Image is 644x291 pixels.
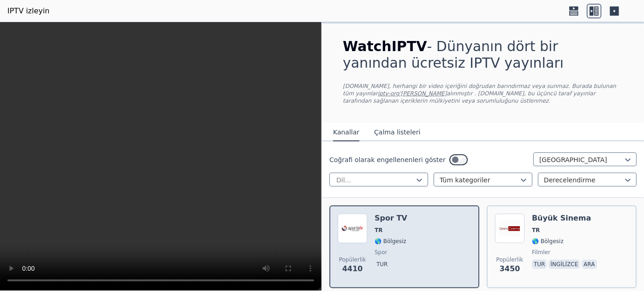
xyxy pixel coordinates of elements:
[500,264,520,273] font: 3450
[329,156,446,163] font: Coğrafi olarak engellenenleri göster
[584,261,595,268] font: ara
[343,83,616,97] font: [DOMAIN_NAME], herhangi bir video içeriğini doğrudan barındırmaz veya sunmaz. Burada bulunan tüm ...
[532,227,540,233] font: TR
[534,261,545,268] font: tur
[532,249,550,256] font: filmler
[338,214,367,243] img: Spor TV
[343,38,427,54] font: WatchIPTV
[375,249,388,256] font: spor
[342,264,363,273] font: 4410
[343,38,564,71] font: - Dünyanın dört bir yanından ücretsiz IPTV yayınları
[532,214,591,222] font: Büyük Sinema
[550,261,578,268] font: ingilizce
[375,227,382,233] font: TR
[7,6,49,15] font: IPTV izleyin
[374,128,420,136] font: Çalma listeleri
[339,256,366,263] font: Popülerlik
[378,90,447,97] a: iptv-org'[PERSON_NAME]
[333,124,359,141] button: Kanallar
[376,261,388,268] font: tur
[532,238,564,244] font: 🌎 Bölgesiz
[375,214,407,222] font: Spor TV
[374,124,420,141] button: Çalma listeleri
[375,238,406,244] font: 🌎 Bölgesiz
[495,214,525,243] img: Büyük Sinema
[7,6,49,17] a: IPTV izleyin
[343,90,596,104] font: alınmıştır . [DOMAIN_NAME], bu üçüncü taraf yayınlar tarafından sağlanan içeriklerin mülkiyetini ...
[333,128,359,136] font: Kanallar
[496,256,524,263] font: Popülerlik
